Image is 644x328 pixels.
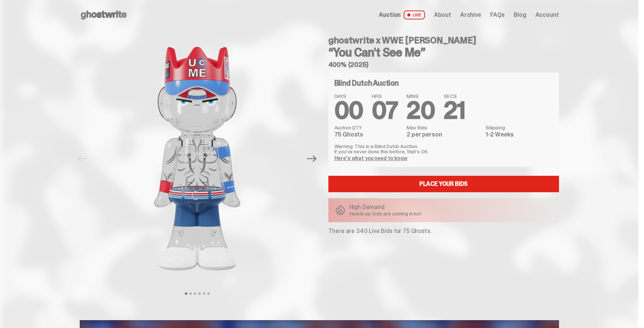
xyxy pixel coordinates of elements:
h4: ghostwrite x WWE [PERSON_NAME] [328,36,559,45]
button: View slide 3 [194,292,196,295]
dd: 2 per person [407,132,481,138]
span: HRS [372,94,398,99]
button: View slide 1 [185,292,187,295]
a: Blog [514,12,526,18]
span: LIVE [404,10,425,19]
button: Next [304,150,321,167]
p: Heads up: bids are coming in hot [349,211,422,216]
h4: Blind Dutch Auction [334,79,399,87]
button: View slide 2 [189,292,192,295]
img: John_Cena_Hero_1.png [94,30,300,287]
span: Auction [379,12,401,18]
button: View slide 6 [207,292,210,295]
dd: 75 Ghosts [334,132,402,138]
dt: Auction QTY [334,125,402,130]
a: About [434,12,451,18]
button: View slide 4 [198,292,201,295]
button: View slide 5 [203,292,205,295]
span: MINS [407,94,435,99]
span: 21 [444,95,465,126]
a: Place your Bids [328,176,559,192]
a: FAQs [490,12,505,18]
a: Archive [460,12,481,18]
h5: 400% (2025) [328,61,559,68]
dt: Shipping [486,125,553,130]
a: Account [535,12,559,18]
h3: “You Can't See Me” [328,46,559,58]
span: SECS [444,94,465,99]
p: Warning: This is a Blind Dutch Auction. If you’ve never done this before, that’s OK. [334,144,553,154]
dt: Max Bids [407,125,481,130]
span: 00 [334,95,363,126]
span: 20 [407,95,435,126]
p: There are 340 Live Bids for 75 Ghosts. [328,228,559,234]
span: DAYS [334,94,363,99]
dd: 1-2 Weeks [486,132,553,138]
span: 07 [372,95,398,126]
a: Auction LIVE [379,10,425,19]
p: High Demand [349,204,422,210]
a: Here's what you need to know [334,155,407,162]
